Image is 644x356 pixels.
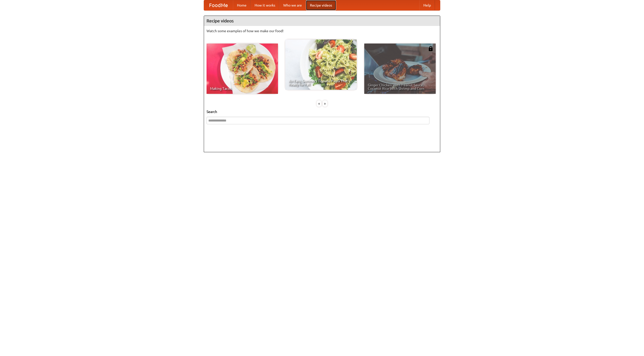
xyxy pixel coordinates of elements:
a: An Easy, Summery Tomato Pasta That's Ready for Fall [285,39,357,90]
a: FoodMe [204,0,233,10]
a: How it works [251,0,279,10]
a: Help [419,0,435,10]
span: An Easy, Summery Tomato Pasta That's Ready for Fall [289,79,353,86]
p: Watch some examples of how we make our food! [207,28,437,33]
a: Making Tacos [207,44,278,94]
span: Making Tacos [210,87,274,90]
a: Who we are [279,0,306,10]
div: « [317,100,321,107]
h5: Search [207,109,437,114]
img: 483408.png [428,46,433,51]
div: » [323,100,327,107]
a: Recipe videos [306,0,336,10]
h4: Recipe videos [204,16,440,26]
a: Home [233,0,251,10]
